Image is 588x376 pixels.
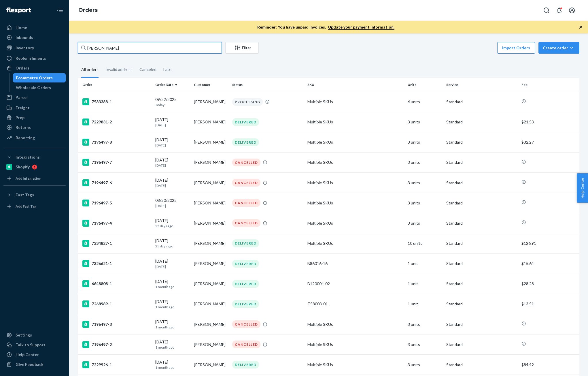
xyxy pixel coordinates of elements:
[82,98,151,105] div: 7533388-1
[16,35,33,40] div: Inbounds
[192,92,230,112] td: [PERSON_NAME]
[3,360,66,369] button: Give Feedback
[446,301,517,307] p: Standard
[232,159,260,166] div: CANCELLED
[155,198,189,208] div: 08/30/2025
[405,233,444,253] td: 10 units
[538,42,579,54] button: Create order
[405,253,444,274] td: 1 unit
[155,279,189,289] div: [DATE]
[155,157,189,168] div: [DATE]
[82,361,151,368] div: 7229926-1
[82,200,151,206] div: 7196497-5
[405,334,444,355] td: 3 units
[192,334,230,355] td: [PERSON_NAME]
[577,173,588,203] button: Help Center
[82,220,151,227] div: 7196497-4
[192,355,230,375] td: [PERSON_NAME]
[405,294,444,314] td: 1 unit
[232,199,260,207] div: CANCELLED
[194,82,228,87] div: Customer
[16,45,34,51] div: Inventory
[16,332,32,338] div: Settings
[155,304,189,309] p: 1 month ago
[3,113,66,122] a: Prep
[192,152,230,172] td: [PERSON_NAME]
[82,341,151,348] div: 7196497-2
[446,240,517,246] p: Standard
[405,355,444,375] td: 3 units
[3,330,66,340] a: Settings
[155,102,189,107] p: Today
[3,153,66,162] button: Integrations
[82,179,151,186] div: 7196497-6
[78,42,222,54] input: Search orders
[519,233,579,253] td: $126.91
[232,138,259,146] div: DELIVERED
[305,92,405,112] td: Multiple SKUs
[3,63,66,73] a: Orders
[82,240,151,247] div: 7334827-1
[519,132,579,152] td: $32.27
[16,342,46,348] div: Talk to Support
[3,123,66,132] a: Returns
[3,43,66,52] a: Inventory
[305,78,405,92] th: SKU
[192,213,230,233] td: [PERSON_NAME]
[497,42,535,54] button: Import Orders
[3,33,66,42] a: Inbounds
[519,274,579,294] td: $28.28
[155,244,189,249] p: 25 days ago
[405,132,444,152] td: 3 units
[3,350,66,359] a: Help Center
[305,355,405,375] td: Multiple SKUs
[192,294,230,314] td: [PERSON_NAME]
[82,119,151,125] div: 7229831-2
[155,284,189,289] p: 1 month ago
[305,314,405,334] td: Multiple SKUs
[305,334,405,355] td: Multiple SKUs
[16,55,46,61] div: Replenishments
[155,137,189,148] div: [DATE]
[3,54,66,63] a: Replenishments
[446,261,517,266] p: Standard
[16,95,28,100] div: Parcel
[232,300,259,308] div: DELIVERED
[232,118,259,126] div: DELIVERED
[305,233,405,253] td: Multiple SKUs
[3,340,66,349] a: Talk to Support
[405,213,444,233] td: 3 units
[155,325,189,330] p: 1 month ago
[3,174,66,183] a: Add Integration
[307,281,403,287] div: B120004-02
[305,152,405,172] td: Multiple SKUs
[82,280,151,287] div: 6648808-1
[16,176,41,181] div: Add Integration
[192,274,230,294] td: [PERSON_NAME]
[16,164,30,170] div: Shopify
[305,112,405,132] td: Multiple SKUs
[82,159,151,166] div: 7196497-7
[405,193,444,213] td: 3 units
[155,117,189,127] div: [DATE]
[519,78,579,92] th: Fee
[307,301,403,307] div: T58003-01
[192,233,230,253] td: [PERSON_NAME]
[307,261,403,266] div: B86016-16
[446,119,517,125] p: Standard
[232,361,259,369] div: DELIVERED
[155,299,189,309] div: [DATE]
[3,103,66,112] a: Freight
[155,218,189,228] div: [DATE]
[155,264,189,269] p: [DATE]
[192,173,230,193] td: [PERSON_NAME]
[192,132,230,152] td: [PERSON_NAME]
[16,204,36,209] div: Add Fast Tag
[232,320,260,328] div: CANCELLED
[446,180,517,186] p: Standard
[155,319,189,330] div: [DATE]
[155,345,189,350] p: 1 month ago
[16,362,44,367] div: Give Feedback
[16,75,53,81] div: Ecommerce Orders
